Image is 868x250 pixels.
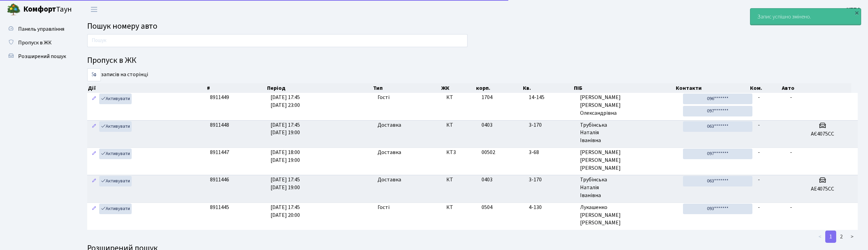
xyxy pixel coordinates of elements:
[90,149,98,159] a: Редагувати
[758,204,760,211] span: -
[475,83,522,93] th: корп.
[87,34,468,47] input: Пошук
[580,176,677,199] span: Трубінська Наталія Іванівна
[482,176,492,183] span: 0403
[446,204,476,211] span: КТ
[482,149,495,156] span: 00502
[573,83,675,93] th: ПІБ
[529,121,575,129] span: 3-170
[790,131,855,137] h5: АЄ4075СС
[271,149,300,164] span: [DATE] 18:00 [DATE] 19:00
[23,4,72,15] span: Таун
[90,121,98,132] a: Редагувати
[7,3,21,16] img: logo.png
[781,83,851,93] th: Авто
[3,50,72,63] a: Розширений пошук
[87,68,101,81] select: записів на сторінці
[846,6,860,13] b: КПП4
[3,36,72,50] a: Пропуск в ЖК
[482,94,492,101] span: 1704
[378,94,390,101] span: Гості
[372,83,440,93] th: Тип
[210,176,229,183] span: 8911446
[99,121,132,132] a: Активувати
[846,5,860,14] a: КПП4
[482,121,492,129] span: 0403
[790,186,855,192] h5: АЕ4075СС
[529,94,575,101] span: 14-145
[758,176,760,183] span: -
[758,121,760,129] span: -
[86,4,103,15] button: Переключити навігацію
[271,204,300,219] span: [DATE] 17:45 [DATE] 20:00
[790,204,792,211] span: -
[87,68,148,81] label: записів на сторінці
[99,149,132,159] a: Активувати
[482,204,492,211] span: 0504
[446,94,476,101] span: КТ
[580,149,677,172] span: [PERSON_NAME] [PERSON_NAME] [PERSON_NAME]
[750,9,861,25] div: Запис успішно змінено.
[580,121,677,145] span: Трубінська Наталія Іванівна
[758,149,760,156] span: -
[446,176,476,184] span: КТ
[440,83,476,93] th: ЖК
[378,149,401,156] span: Доставка
[522,83,573,93] th: Кв.
[99,204,132,214] a: Активувати
[529,204,575,211] span: 4-130
[18,53,66,60] span: Розширений пошук
[580,94,677,117] span: [PERSON_NAME] [PERSON_NAME] Олександрівна
[749,83,781,93] th: Ком.
[446,149,476,156] span: КТ3
[3,22,72,36] a: Панель управління
[853,9,860,16] div: ×
[90,94,98,104] a: Редагувати
[206,83,266,93] th: #
[23,4,56,15] b: Комфорт
[529,149,575,156] span: 3-68
[271,121,300,137] span: [DATE] 17:45 [DATE] 19:00
[790,149,792,156] span: -
[210,121,229,129] span: 8911448
[446,121,476,129] span: КТ
[90,204,98,214] a: Редагувати
[271,94,300,109] span: [DATE] 17:45 [DATE] 23:00
[210,204,229,211] span: 8911445
[846,231,858,243] a: >
[378,121,401,129] span: Доставка
[790,94,792,101] span: -
[825,231,836,243] a: 1
[378,204,390,211] span: Гості
[90,176,98,186] a: Редагувати
[266,83,372,93] th: Період
[18,25,64,33] span: Панель управління
[271,176,300,191] span: [DATE] 17:45 [DATE] 19:00
[758,94,760,101] span: -
[378,176,401,184] span: Доставка
[87,56,858,66] h4: Пропуск в ЖК
[87,20,157,32] span: Пошук номеру авто
[87,83,206,93] th: Дії
[99,94,132,104] a: Активувати
[836,231,847,243] a: 2
[99,176,132,186] a: Активувати
[529,176,575,184] span: 3-170
[580,204,677,227] span: Лукашенко [PERSON_NAME] [PERSON_NAME]
[210,149,229,156] span: 8911447
[675,83,749,93] th: Контакти
[18,39,52,46] span: Пропуск в ЖК
[210,94,229,101] span: 8911449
